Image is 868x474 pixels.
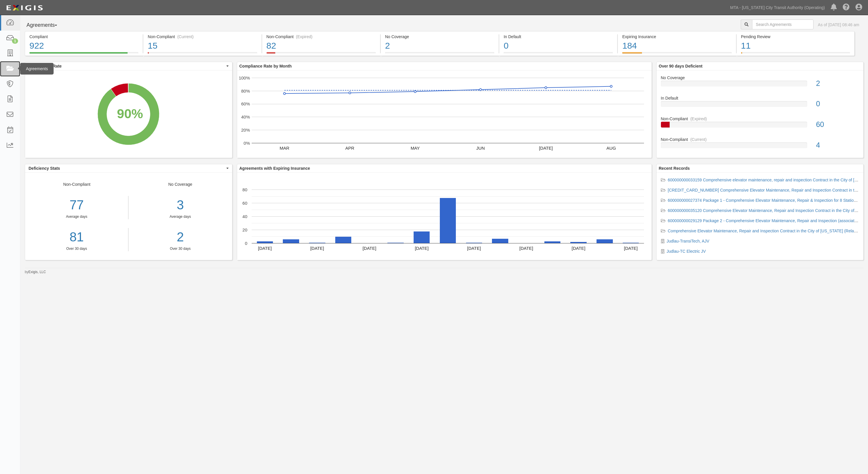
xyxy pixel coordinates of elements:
[258,245,271,250] text: [DATE]
[727,2,828,13] a: MTA - [US_STATE] City Transit Authority (Operating)
[239,64,292,68] b: Compliance Rate by Month
[29,270,46,274] a: Exigis, LLC
[385,34,494,40] div: No Coverage
[242,227,247,232] text: 20
[622,40,731,52] div: 184
[661,137,859,153] a: Non-Compliant(Current)4
[267,40,376,52] div: 82
[244,140,250,145] text: 0%
[241,114,250,119] text: 40%
[148,40,257,52] div: 15
[262,52,380,57] a: Non-Compliant(Expired)82
[415,245,428,250] text: [DATE]
[29,40,138,52] div: 922
[467,245,481,250] text: [DATE]
[661,75,859,95] a: No Coverage2
[279,145,289,150] text: MAR
[241,88,250,93] text: 80%
[659,166,690,171] b: Recent Records
[25,20,68,31] button: Agreements
[239,75,250,80] text: 100%
[12,38,18,44] div: 1
[242,187,247,192] text: 80
[25,181,128,251] div: Non-Compliant
[811,119,863,130] div: 60
[362,245,376,250] text: [DATE]
[659,64,703,68] b: Over 90 days Deficient
[741,40,850,52] div: 11
[499,52,617,57] a: In Default0
[657,137,864,142] div: Non-Compliant
[245,240,247,245] text: 0
[606,145,616,150] text: AUG
[133,228,227,246] a: 2
[25,52,143,57] a: Compliant922
[843,4,850,11] i: Help Center - Complianz
[29,34,138,40] div: Compliant
[737,52,855,57] a: Pending Review11
[20,63,54,75] div: Agreements
[237,70,651,158] svg: A chart.
[4,3,45,13] img: logo-5460c22ac91f19d4615b14bd174203de0afe785f0fc80cf4dbbc73dc1793850b.png
[25,196,128,214] div: 77
[242,200,247,205] text: 60
[657,75,864,81] div: No Coverage
[25,228,128,246] a: 81
[381,52,499,57] a: No Coverage2
[310,245,324,250] text: [DATE]
[143,52,261,57] a: Non-Compliant(Current)15
[668,198,859,203] a: 600000000027374 Package 1 - Comprehensive Elevator Maintenance, Repair & Inspection for 8 Stations.
[667,239,710,243] a: Judlau-TransiTech, AJV
[690,137,707,142] div: (Current)
[25,164,232,172] button: Deficiency Stats
[504,34,613,40] div: In Default
[133,214,227,219] div: Average days
[618,52,736,57] a: Expiring Insurance184
[571,245,585,250] text: [DATE]
[661,116,859,137] a: Non-Compliant(Expired)60
[345,145,354,150] text: APR
[241,128,250,132] text: 20%
[818,22,859,28] div: As of [DATE] 08:46 am
[667,249,706,254] a: Judlau-TC Electric JV
[741,34,850,40] div: Pending Review
[622,34,731,40] div: Expiring Insurance
[504,40,613,52] div: 0
[25,270,46,275] small: by
[476,145,485,150] text: JUN
[25,62,232,70] button: Compliance Rate
[690,116,707,122] div: (Expired)
[811,140,863,151] div: 4
[624,245,638,250] text: [DATE]
[385,40,494,52] div: 2
[519,245,533,250] text: [DATE]
[657,95,864,101] div: In Default
[241,101,250,106] text: 60%
[267,34,376,40] div: Non-Compliant (Expired)
[29,63,225,69] span: Compliance Rate
[237,173,651,260] svg: A chart.
[811,99,863,109] div: 0
[25,70,232,158] svg: A chart.
[539,145,553,150] text: [DATE]
[177,34,194,40] div: (Current)
[242,214,247,219] text: 40
[25,246,128,251] div: Over 30 days
[29,165,225,171] span: Deficiency Stats
[133,196,227,214] div: 3
[148,34,257,40] div: Non-Compliant (Current)
[752,20,814,29] input: Search Agreements
[128,181,232,251] div: No Coverage
[811,78,863,89] div: 2
[661,95,859,116] a: In Default0
[410,145,419,150] text: MAY
[25,214,128,219] div: Average days
[239,166,310,171] b: Agreements with Expiring Insurance
[657,116,864,122] div: Non-Compliant
[117,105,143,123] div: 90%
